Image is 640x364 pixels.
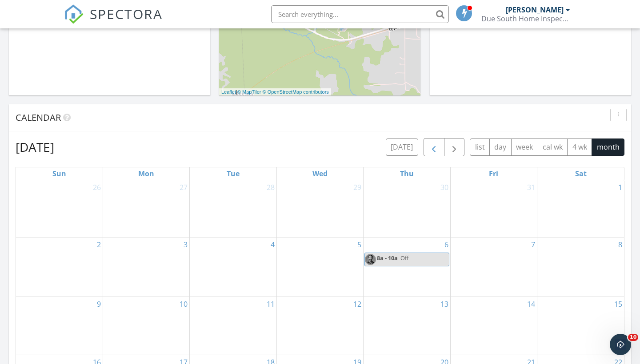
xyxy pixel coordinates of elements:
button: Previous month [424,138,444,156]
button: [DATE] [386,138,418,156]
td: Go to November 4, 2025 [190,237,276,297]
a: Go to November 13, 2025 [439,297,450,311]
a: Leaflet [221,89,236,95]
a: Go to November 14, 2025 [525,297,537,311]
a: Monday [136,167,156,180]
td: Go to November 11, 2025 [190,297,276,355]
a: Go to November 8, 2025 [616,237,624,252]
img: The Best Home Inspection Software - Spectora [64,4,84,24]
td: Go to November 14, 2025 [450,297,537,355]
td: Go to November 12, 2025 [276,297,363,355]
img: img_6227_snapseedcopy.jpeg [365,254,376,265]
td: Go to November 3, 2025 [103,237,189,297]
a: Go to November 3, 2025 [182,237,189,252]
button: day [489,138,512,156]
td: Go to November 5, 2025 [276,237,363,297]
td: Go to November 8, 2025 [537,237,624,297]
button: week [511,138,538,156]
a: Go to November 4, 2025 [269,237,276,252]
a: Go to November 11, 2025 [265,297,276,311]
td: Go to November 2, 2025 [16,237,103,297]
td: Go to November 6, 2025 [364,237,450,297]
a: Go to October 29, 2025 [352,180,363,194]
button: Next month [444,138,465,156]
div: [PERSON_NAME] [506,5,564,14]
a: Go to October 28, 2025 [265,180,276,194]
a: © MapTiler [237,89,261,95]
a: Go to November 10, 2025 [178,297,189,311]
td: Go to October 31, 2025 [450,180,537,237]
h2: [DATE] [16,138,54,156]
a: Wednesday [311,167,329,180]
a: Tuesday [225,167,241,180]
td: Go to October 28, 2025 [190,180,276,237]
td: Go to October 29, 2025 [276,180,363,237]
a: Go to October 26, 2025 [91,180,103,194]
a: Go to November 9, 2025 [95,297,103,311]
button: month [592,138,624,156]
a: © OpenStreetMap contributors [263,89,329,95]
div: Due South Home Inspection, Inc. [481,14,570,23]
a: Go to November 2, 2025 [95,237,103,252]
a: Thursday [398,167,416,180]
input: Search everything... [271,5,449,23]
a: Saturday [573,167,588,180]
a: Sunday [51,167,68,180]
a: Go to November 15, 2025 [612,297,624,311]
td: Go to October 27, 2025 [103,180,189,237]
span: Off [400,254,409,262]
td: Go to November 10, 2025 [103,297,189,355]
td: Go to November 15, 2025 [537,297,624,355]
a: Go to October 31, 2025 [525,180,537,194]
td: Go to October 30, 2025 [364,180,450,237]
span: SPECTORA [90,4,163,23]
button: list [470,138,490,156]
span: 10 [628,334,638,341]
a: Go to October 27, 2025 [178,180,189,194]
a: Go to November 7, 2025 [529,237,537,252]
a: Go to November 1, 2025 [616,180,624,194]
button: cal wk [538,138,568,156]
a: Friday [487,167,500,180]
div: | [219,88,331,96]
td: Go to November 7, 2025 [450,237,537,297]
td: Go to November 1, 2025 [537,180,624,237]
button: 4 wk [567,138,592,156]
a: Go to November 6, 2025 [443,237,450,252]
iframe: Intercom live chat [610,334,631,355]
span: Calendar [16,111,61,123]
a: Go to November 12, 2025 [352,297,363,311]
td: Go to November 13, 2025 [364,297,450,355]
a: SPECTORA [64,12,163,31]
span: 8a - 10a [377,254,398,262]
a: Go to October 30, 2025 [439,180,450,194]
td: Go to November 9, 2025 [16,297,103,355]
td: Go to October 26, 2025 [16,180,103,237]
a: Go to November 5, 2025 [356,237,363,252]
